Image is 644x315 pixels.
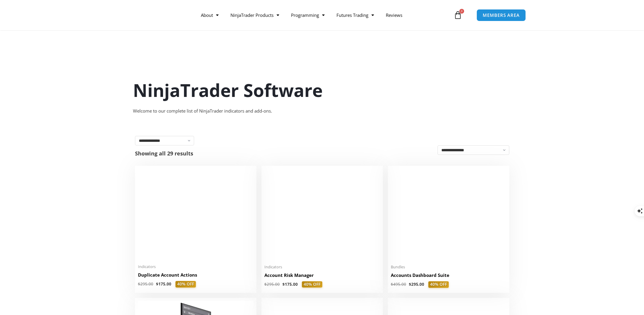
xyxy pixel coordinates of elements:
[409,282,411,287] span: $
[138,272,253,278] h2: Duplicate Account Actions
[264,282,267,287] span: $
[391,264,506,269] span: Bundles
[138,169,253,261] img: Duplicate Account Actions
[477,9,526,21] a: MEMBERS AREA
[331,8,380,22] a: Futures Trading
[264,264,380,269] span: Indicators
[133,78,511,103] h1: NinjaTrader Software
[264,282,280,287] bdi: 295.00
[135,151,193,156] p: Showing all 29 results
[302,281,322,288] span: 40% OFF
[138,264,253,269] span: Indicators
[282,282,285,287] span: $
[138,281,153,287] bdi: 295.00
[428,281,449,288] span: 40% OFF
[445,7,471,24] a: 0
[380,8,408,22] a: Reviews
[483,13,520,17] span: MEMBERS AREA
[110,4,174,26] img: LogoAI | Affordable Indicators – NinjaTrader
[409,282,424,287] bdi: 295.00
[156,281,171,287] bdi: 175.00
[282,282,298,287] bdi: 175.00
[195,8,452,22] nav: Menu
[264,272,380,278] h2: Account Risk Manager
[438,145,509,155] select: Shop order
[156,281,158,287] span: $
[391,169,506,261] img: Accounts Dashboard Suite
[138,281,140,287] span: $
[391,282,393,287] span: $
[391,272,506,278] h2: Accounts Dashboard Suite
[133,107,511,115] div: Welcome to our complete list of NinjaTrader indicators and add-ons.
[264,272,380,281] a: Account Risk Manager
[138,272,253,281] a: Duplicate Account Actions
[459,9,464,14] span: 0
[285,8,331,22] a: Programming
[391,282,406,287] bdi: 495.00
[264,169,380,261] img: Account Risk Manager
[391,272,506,281] a: Accounts Dashboard Suite
[175,281,196,288] span: 40% OFF
[195,8,225,22] a: About
[225,8,285,22] a: NinjaTrader Products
